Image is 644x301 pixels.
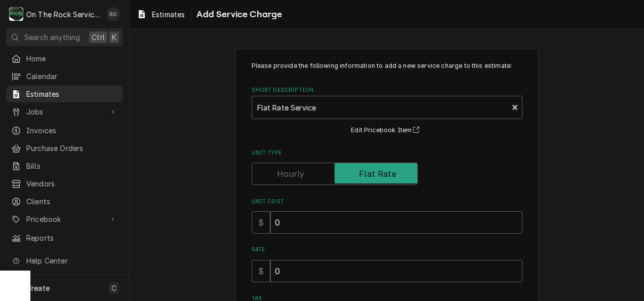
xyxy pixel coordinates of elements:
[9,7,23,21] div: On The Rock Services's Avatar
[6,68,123,85] a: Calendar
[252,86,522,94] label: Short Description
[26,89,118,99] span: Estimates
[6,103,123,120] a: Go to Jobs
[193,8,282,21] span: Add Service Charge
[26,71,118,82] span: Calendar
[92,32,105,43] span: Ctrl
[112,32,116,43] span: K
[252,198,522,206] label: Unit Cost
[6,158,123,174] a: Bills
[252,211,270,234] div: $
[26,233,118,243] span: Reports
[252,86,522,136] div: Short Description
[26,284,50,292] span: Create
[106,7,120,21] div: RO
[26,106,103,117] span: Jobs
[252,149,522,157] label: Unit Type
[152,9,185,20] span: Estimates
[6,28,123,46] button: Search anythingCtrlK
[26,9,101,20] div: On The Rock Services
[252,149,522,185] div: Unit Type
[26,214,103,224] span: Pricebook
[252,260,270,282] div: $
[6,122,123,139] a: Invoices
[9,7,23,21] div: O
[24,32,80,43] span: Search anything
[6,86,123,102] a: Estimates
[6,175,123,192] a: Vendors
[26,161,118,171] span: Bills
[6,252,123,269] a: Go to Help Center
[349,124,424,137] button: Edit Pricebook Item
[6,211,123,228] a: Go to Pricebook
[26,196,118,207] span: Clients
[106,7,120,21] div: Rich Ortega's Avatar
[252,198,522,234] div: Unit Cost
[252,246,522,254] label: Rate
[133,6,189,23] a: Estimates
[252,61,522,70] p: Please provide the following information to add a new service charge to this estimate:
[6,50,123,67] a: Home
[26,125,118,136] span: Invoices
[26,273,117,284] span: What's New
[111,283,116,293] span: C
[26,53,118,64] span: Home
[6,140,123,157] a: Purchase Orders
[26,143,118,154] span: Purchase Orders
[26,178,118,189] span: Vendors
[26,255,117,266] span: Help Center
[6,270,123,287] a: Go to What's New
[252,246,522,282] div: [object Object]
[6,193,123,210] a: Clients
[6,230,123,246] a: Reports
